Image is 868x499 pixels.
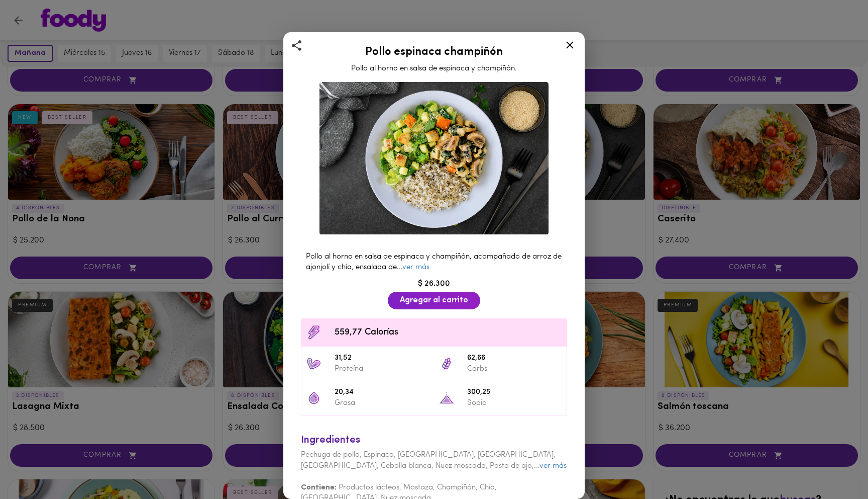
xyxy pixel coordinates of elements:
[439,356,454,371] img: 62,66 Carbs
[306,253,562,271] span: Pollo al horno en salsa de espinaca y champiñón, acompañado de arroz de ajonjolí y chía, ensalada...
[539,462,567,470] a: ver más
[319,82,549,235] img: Pollo espinaca champiñón
[467,387,562,398] span: 300,25
[301,451,567,469] span: Pechuga de pollo, Espinaca, [GEOGRAPHIC_DATA], [GEOGRAPHIC_DATA], [GEOGRAPHIC_DATA], Cebolla blan...
[400,296,468,305] span: Agregar al carrito
[335,353,429,364] span: 31,52
[467,364,562,374] p: Carbs
[296,46,572,58] h2: Pollo espinaca champiñón
[467,353,562,364] span: 62,66
[335,326,562,340] span: 559,77 Calorías
[467,398,562,408] p: Sodio
[810,441,858,489] iframe: Messagebird Livechat Widget
[388,292,480,309] button: Agregar al carrito
[306,356,321,371] img: 31,52 Proteína
[335,398,429,408] p: Grasa
[335,364,429,374] p: Proteína
[306,325,321,340] img: Contenido calórico
[306,390,321,405] img: 20,34 Grasa
[402,264,429,271] a: ver más
[439,390,454,405] img: 300,25 Sodio
[351,65,517,72] span: Pollo al horno en salsa de espinaca y champiñón.
[301,433,567,448] div: Ingredientes
[301,484,337,491] b: Contiene:
[335,387,429,398] span: 20,34
[296,278,572,290] div: $ 26.300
